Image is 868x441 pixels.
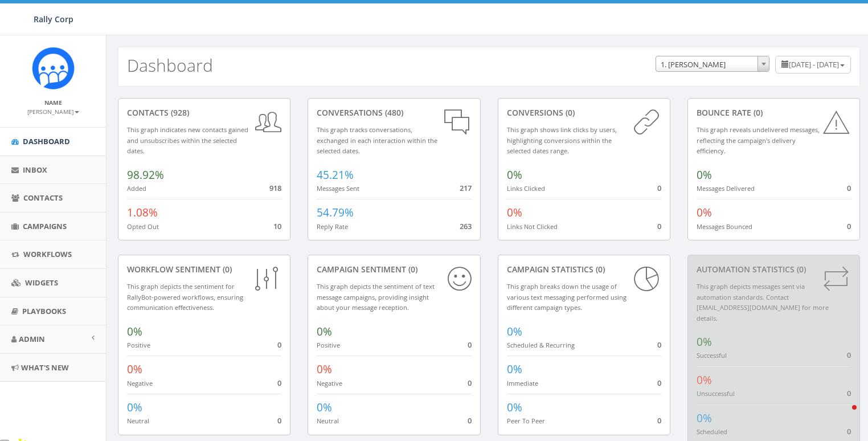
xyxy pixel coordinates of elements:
[317,205,354,220] span: 54.79%
[23,165,47,175] span: Inbox
[829,402,857,430] iframe: Intercom live chat
[697,411,712,426] span: 0%
[507,264,661,275] div: Campaign Statistics
[507,324,522,339] span: 0%
[22,306,66,316] span: Playbooks
[657,340,661,350] span: 0
[21,362,69,373] span: What's New
[127,205,158,220] span: 1.08%
[317,125,437,155] small: This graph tracks conversations, exchanged in each interaction within the selected dates.
[656,56,769,72] span: 1. James Martin
[697,125,820,155] small: This graph reveals undelivered messages, reflecting the campaign's delivery efficiency.
[317,184,359,193] small: Messages Sent
[317,168,354,182] span: 45.21%
[468,378,472,388] span: 0
[127,56,213,75] h2: Dashboard
[27,106,79,116] a: [PERSON_NAME]
[127,324,142,339] span: 0%
[697,222,752,231] small: Messages Bounced
[697,282,829,322] small: This graph depicts messages sent via automation standards. Contact [EMAIL_ADDRESS][DOMAIN_NAME] f...
[507,341,575,349] small: Scheduled & Recurring
[657,415,661,426] span: 0
[23,221,67,231] span: Campaigns
[127,282,243,312] small: This graph depicts the sentiment for RallyBot-powered workflows, ensuring communication effective...
[406,264,417,275] span: (0)
[460,221,472,231] span: 263
[507,282,627,312] small: This graph breaks down the usage of various text messaging performed using different campaign types.
[127,362,142,377] span: 0%
[23,193,63,203] span: Contacts
[19,334,45,344] span: Admin
[563,107,575,118] span: (0)
[847,350,851,360] span: 0
[277,378,281,388] span: 0
[657,183,661,193] span: 0
[697,264,851,275] div: Automation Statistics
[25,277,58,288] span: Widgets
[317,416,339,425] small: Neutral
[127,107,281,119] div: contacts
[317,107,471,119] div: conversations
[127,222,159,231] small: Opted Out
[317,379,342,387] small: Negative
[507,379,538,387] small: Immediate
[127,341,150,349] small: Positive
[317,222,348,231] small: Reply Rate
[697,184,755,193] small: Messages Delivered
[23,136,70,146] span: Dashboard
[697,107,851,119] div: Bounce Rate
[507,416,545,425] small: Peer To Peer
[127,168,164,182] span: 98.92%
[317,324,332,339] span: 0%
[507,222,558,231] small: Links Not Clicked
[507,184,545,193] small: Links Clicked
[127,184,146,193] small: Added
[169,107,189,118] span: (928)
[751,107,763,118] span: (0)
[23,249,72,259] span: Workflows
[656,56,769,72] span: 1. James Martin
[593,264,605,275] span: (0)
[657,221,661,231] span: 0
[507,125,617,155] small: This graph shows link clicks by users, highlighting conversions within the selected dates range.
[697,389,735,398] small: Unsuccessful
[127,400,142,415] span: 0%
[269,183,281,193] span: 918
[127,416,149,425] small: Neutral
[697,205,712,220] span: 0%
[383,107,403,118] span: (480)
[317,341,340,349] small: Positive
[789,59,839,70] span: [DATE] - [DATE]
[317,264,471,275] div: Campaign Sentiment
[697,427,727,436] small: Scheduled
[847,426,851,436] span: 0
[507,362,522,377] span: 0%
[697,334,712,349] span: 0%
[697,351,727,360] small: Successful
[697,168,712,182] span: 0%
[27,108,79,116] small: [PERSON_NAME]
[127,379,153,387] small: Negative
[34,14,73,24] span: Rally Corp
[507,400,522,415] span: 0%
[657,378,661,388] span: 0
[847,388,851,398] span: 0
[127,125,248,155] small: This graph indicates new contacts gained and unsubscribes within the selected dates.
[697,373,712,387] span: 0%
[32,47,75,89] img: Icon_1.png
[507,168,522,182] span: 0%
[460,183,472,193] span: 217
[468,415,472,426] span: 0
[220,264,232,275] span: (0)
[507,107,661,119] div: conversions
[273,221,281,231] span: 10
[507,205,522,220] span: 0%
[847,221,851,231] span: 0
[468,340,472,350] span: 0
[277,340,281,350] span: 0
[277,415,281,426] span: 0
[127,264,281,275] div: Workflow Sentiment
[795,264,806,275] span: (0)
[317,362,332,377] span: 0%
[317,400,332,415] span: 0%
